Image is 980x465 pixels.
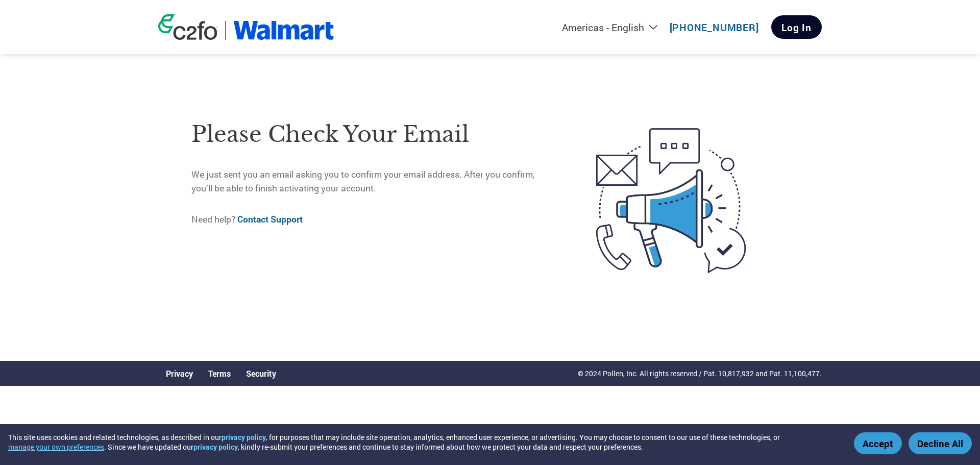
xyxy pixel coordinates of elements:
p: Need help? [191,213,553,226]
button: manage your own preferences [8,442,104,452]
div: This site uses cookies and related technologies, as described in our , for purposes that may incl... [8,432,839,452]
a: Contact Support [237,213,303,225]
img: Walmart [233,21,334,40]
button: Decline All [909,432,972,454]
button: Accept [854,432,902,454]
a: Privacy [166,368,193,379]
a: privacy policy [193,442,238,452]
img: open-email [553,110,789,291]
img: c2fo logo [158,14,217,40]
p: © 2024 Pollen, Inc. All rights reserved / Pat. 10,817,932 and Pat. 11,100,477. [578,368,822,379]
a: privacy policy [222,432,266,442]
p: We just sent you an email asking you to confirm your email address. After you confirm, you’ll be ... [191,168,553,195]
a: Security [246,368,276,379]
a: Terms [208,368,231,379]
h1: Please check your email [191,118,553,151]
a: [PHONE_NUMBER] [670,21,759,34]
a: Log In [771,15,822,39]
